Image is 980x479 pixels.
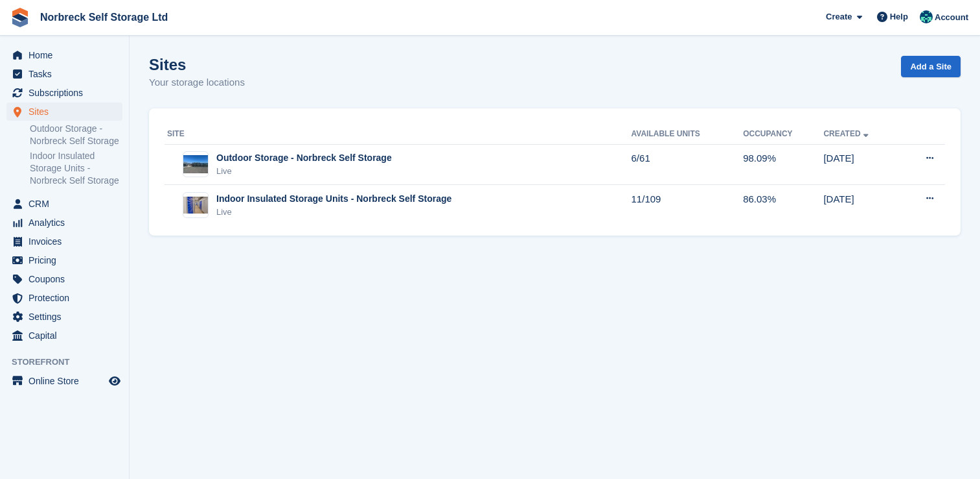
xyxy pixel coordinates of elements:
a: Outdoor Storage - Norbreck Self Storage [30,123,122,147]
h1: Sites [149,56,245,73]
a: Norbreck Self Storage Ltd [35,6,173,28]
a: menu [6,326,122,345]
a: menu [6,195,122,213]
a: Indoor Insulated Storage Units - Norbreck Self Storage [30,150,122,187]
img: Image of Indoor Insulated Storage Units - Norbreck Self Storage site [183,197,208,214]
div: Live [216,206,451,219]
div: Live [216,165,392,178]
span: Account [935,11,968,24]
a: menu [6,103,122,121]
a: Created [823,129,871,138]
span: Protection [28,289,106,307]
span: Tasks [28,65,106,83]
img: stora-icon-8386f47178a22dfd0bd8f6a31ec36ba5ce8667c1dd55bd0f319d3a0aa187defe.svg [10,8,30,27]
a: menu [6,214,122,232]
a: menu [6,46,122,64]
div: Indoor Insulated Storage Units - Norbreck Self Storage [216,192,451,206]
a: Preview store [107,373,122,389]
a: menu [6,372,122,390]
span: Coupons [28,270,106,288]
a: menu [6,84,122,102]
td: [DATE] [823,185,900,225]
th: Available Units [632,124,744,145]
span: Online Store [28,372,106,390]
td: [DATE] [823,144,900,185]
th: Occupancy [743,124,823,145]
span: Analytics [28,214,106,232]
span: Create [826,10,852,23]
div: Outdoor Storage - Norbreck Self Storage [216,151,392,165]
span: Settings [28,308,106,326]
p: Your storage locations [149,75,245,90]
img: Sally King [920,10,933,23]
span: Sites [28,103,106,121]
span: Help [890,10,908,23]
a: menu [6,289,122,307]
td: 6/61 [632,144,744,185]
a: menu [6,232,122,251]
span: Subscriptions [28,84,106,102]
a: menu [6,65,122,83]
th: Site [165,124,632,145]
td: 98.09% [743,144,823,185]
td: 86.03% [743,185,823,225]
img: Image of Outdoor Storage - Norbreck Self Storage site [183,155,208,174]
span: Storefront [12,356,129,369]
a: menu [6,308,122,326]
span: Capital [28,326,106,345]
span: Invoices [28,232,106,251]
span: CRM [28,195,106,213]
span: Home [28,46,106,64]
span: Pricing [28,251,106,269]
td: 11/109 [632,185,744,225]
a: Add a Site [901,56,961,77]
a: menu [6,251,122,269]
a: menu [6,270,122,288]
